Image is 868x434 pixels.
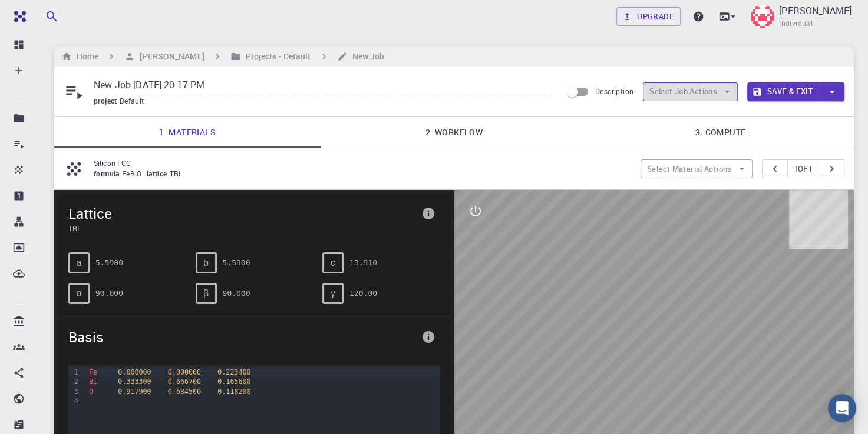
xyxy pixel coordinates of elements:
[68,328,417,346] span: Basis
[94,169,122,178] span: formula
[203,258,209,268] span: b
[94,158,631,168] p: Silicon FCC
[68,204,417,223] span: Lattice
[9,11,26,22] img: logo
[779,4,852,18] p: [PERSON_NAME]
[118,368,151,376] span: 0.000000
[68,368,80,377] div: 1
[203,288,209,299] span: β
[68,396,80,406] div: 4
[76,288,81,299] span: α
[68,387,80,396] div: 3
[241,50,311,63] h6: Projects - Default
[24,8,66,19] span: Support
[331,288,335,299] span: γ
[787,159,820,178] button: 1of1
[72,50,98,63] h6: Home
[135,50,204,63] h6: [PERSON_NAME]
[217,388,250,396] span: 0.118200
[68,377,80,386] div: 2
[616,7,681,26] a: Upgrade
[120,96,149,105] span: Default
[122,169,147,178] span: FeBiO
[217,378,250,386] span: 0.165600
[417,202,440,225] button: info
[168,368,201,376] span: 0.000000
[147,169,170,178] span: lattice
[77,258,82,268] span: a
[348,50,385,63] h6: New Job
[54,117,321,148] a: 1. Materials
[779,18,813,29] span: Individual
[118,378,151,386] span: 0.333300
[89,388,93,396] span: O
[751,5,774,28] img: Dr Anjani Kumar Pandey
[321,117,587,148] a: 2. Workflow
[95,252,123,273] pre: 5.5900
[349,252,377,273] pre: 13.910
[68,223,417,233] span: TRI
[641,159,753,178] button: Select Material Actions
[223,252,250,273] pre: 5.5900
[95,283,123,303] pre: 90.000
[588,117,854,148] a: 3. Compute
[747,82,820,101] button: Save & Exit
[89,368,97,376] span: Fe
[762,159,845,178] div: pager
[168,388,201,396] span: 0.684500
[828,394,856,422] div: Open Intercom Messenger
[223,283,250,303] pre: 90.000
[118,388,151,396] span: 0.917900
[170,169,186,178] span: TRI
[168,378,201,386] span: 0.666700
[94,96,120,105] span: project
[349,283,377,303] pre: 120.00
[59,50,387,63] nav: breadcrumb
[595,86,633,96] span: Description
[417,325,440,349] button: info
[89,378,97,386] span: Bi
[217,368,250,376] span: 0.223400
[331,258,335,268] span: c
[643,82,738,101] button: Select Job Actions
